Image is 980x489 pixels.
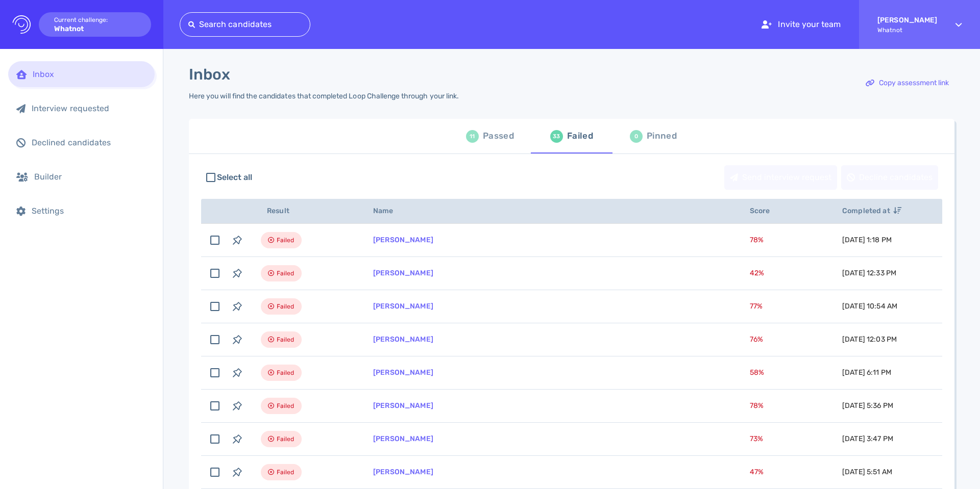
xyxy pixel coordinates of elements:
[750,401,764,410] span: 78 %
[217,171,253,184] span: Select all
[466,130,479,143] div: 11
[877,27,937,34] span: Whatnot
[33,69,146,79] div: Inbox
[550,130,563,143] div: 33
[277,234,295,246] span: Failed
[750,302,763,311] span: 77 %
[750,434,763,443] span: 73 %
[877,16,937,24] strong: [PERSON_NAME]
[567,128,593,144] div: Failed
[277,466,295,478] span: Failed
[189,65,230,84] h1: Inbox
[842,401,893,410] span: [DATE] 5:36 PM
[249,199,361,224] th: Result
[373,434,433,443] a: [PERSON_NAME]
[483,128,514,144] div: Passed
[277,300,295,313] span: Failed
[842,269,896,277] span: [DATE] 12:33 PM
[842,368,891,377] span: [DATE] 6:11 PM
[373,236,433,244] a: [PERSON_NAME]
[277,333,295,346] span: Failed
[373,401,433,410] a: [PERSON_NAME]
[189,92,459,100] div: Here you will find the candidates that completed Loop Challenge through your link.
[750,468,764,476] span: 47 %
[277,367,295,379] span: Failed
[373,207,405,215] span: Name
[750,207,781,215] span: Score
[842,335,897,344] span: [DATE] 12:03 PM
[724,165,837,190] button: Send interview request
[277,267,295,279] span: Failed
[373,335,433,344] a: [PERSON_NAME]
[842,207,901,215] span: Completed at
[750,368,764,377] span: 58 %
[277,433,295,445] span: Failed
[842,468,892,476] span: [DATE] 5:51 AM
[32,104,146,113] div: Interview requested
[373,368,433,377] a: [PERSON_NAME]
[842,302,897,311] span: [DATE] 10:54 AM
[842,166,938,189] div: Decline candidates
[750,335,763,344] span: 76 %
[841,165,938,190] button: Decline candidates
[842,434,893,443] span: [DATE] 3:47 PM
[373,269,433,277] a: [PERSON_NAME]
[861,71,954,95] div: Copy assessment link
[277,400,295,412] span: Failed
[32,138,146,147] div: Declined candidates
[32,206,146,216] div: Settings
[860,71,954,95] button: Copy assessment link
[34,172,146,182] div: Builder
[647,128,677,144] div: Pinned
[373,302,433,311] a: [PERSON_NAME]
[750,269,764,277] span: 42 %
[842,236,892,244] span: [DATE] 1:18 PM
[725,166,837,189] div: Send interview request
[373,468,433,476] a: [PERSON_NAME]
[750,236,764,244] span: 78 %
[630,130,643,143] div: 0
